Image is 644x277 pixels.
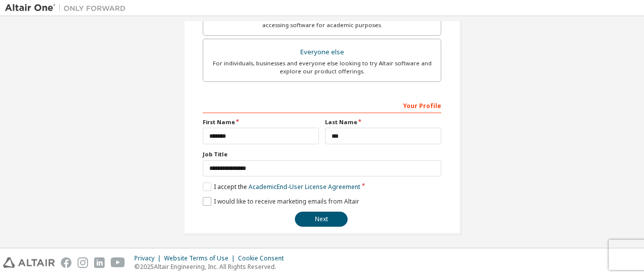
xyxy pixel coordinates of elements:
[134,254,164,262] div: Privacy
[61,257,71,268] img: facebook.svg
[203,118,319,126] label: First Name
[238,254,290,262] div: Cookie Consent
[209,13,435,29] div: For faculty & administrators of academic institutions administering students and accessing softwa...
[203,150,441,158] label: Job Title
[3,257,55,268] img: altair_logo.svg
[134,262,290,271] p: © 2025 Altair Engineering, Inc. All Rights Reserved.
[77,257,88,268] img: instagram.svg
[203,97,441,113] div: Your Profile
[249,182,360,191] a: Academic End-User License Agreement
[203,197,359,206] label: I would like to receive marketing emails from Altair
[295,212,348,227] button: Next
[209,59,435,75] div: For individuals, businesses and everyone else looking to try Altair software and explore our prod...
[94,257,105,268] img: linkedin.svg
[5,3,131,13] img: Altair One
[325,118,441,126] label: Last Name
[164,254,238,262] div: Website Terms of Use
[203,182,360,191] label: I accept the
[111,257,125,268] img: youtube.svg
[209,45,435,59] div: Everyone else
